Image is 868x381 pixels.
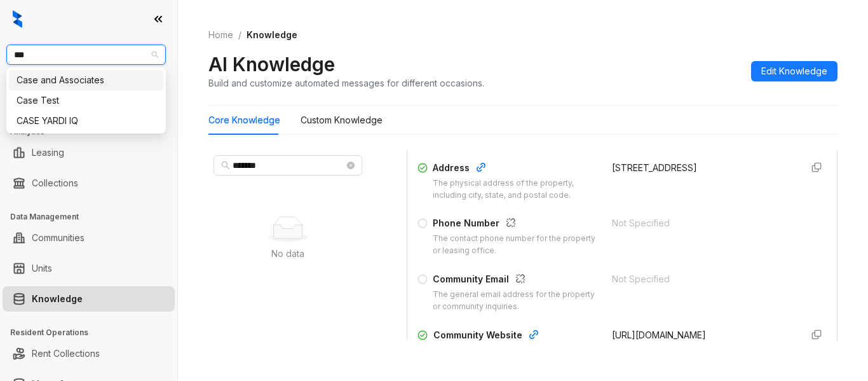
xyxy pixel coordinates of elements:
[612,272,791,286] div: Not Specified
[10,327,177,338] h3: Resident Operations
[612,329,706,340] span: [URL][DOMAIN_NAME]
[612,161,791,175] div: [STREET_ADDRESS]
[3,225,175,251] li: Communities
[433,289,597,313] div: The general email address for the property or community inquiries.
[238,28,241,42] li: /
[17,94,156,107] div: Case Test
[3,286,175,312] li: Knowledge
[208,76,484,90] div: Build and customize automated messages for different occasions.
[301,113,383,127] div: Custom Knowledge
[208,52,335,76] h2: AI Knowledge
[32,341,100,366] a: Rent Collections
[612,216,791,230] div: Not Specified
[206,28,236,42] a: Home
[3,85,175,111] li: Leads
[224,247,352,261] div: No data
[32,256,52,281] a: Units
[433,272,597,289] div: Community Email
[433,161,597,177] div: Address
[3,140,175,165] li: Leasing
[9,90,163,111] div: Case Test
[347,162,355,169] span: close-circle
[9,70,163,90] div: Case and Associates
[761,64,827,78] span: Edit Knowledge
[208,113,280,127] div: Core Knowledge
[3,256,175,281] li: Units
[221,161,230,170] span: search
[32,140,64,165] a: Leasing
[751,61,837,81] button: Edit Knowledge
[32,225,85,251] a: Communities
[32,170,78,196] a: Collections
[433,328,597,345] div: Community Website
[3,341,175,366] li: Rent Collections
[10,211,177,223] h3: Data Management
[17,114,156,128] div: CASE YARDI IQ
[433,216,597,233] div: Phone Number
[17,73,156,87] div: Case and Associates
[247,29,297,40] span: Knowledge
[13,10,22,28] img: logo
[3,170,175,196] li: Collections
[9,111,163,131] div: CASE YARDI IQ
[32,286,83,312] a: Knowledge
[433,177,597,202] div: The physical address of the property, including city, state, and postal code.
[433,233,597,257] div: The contact phone number for the property or leasing office.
